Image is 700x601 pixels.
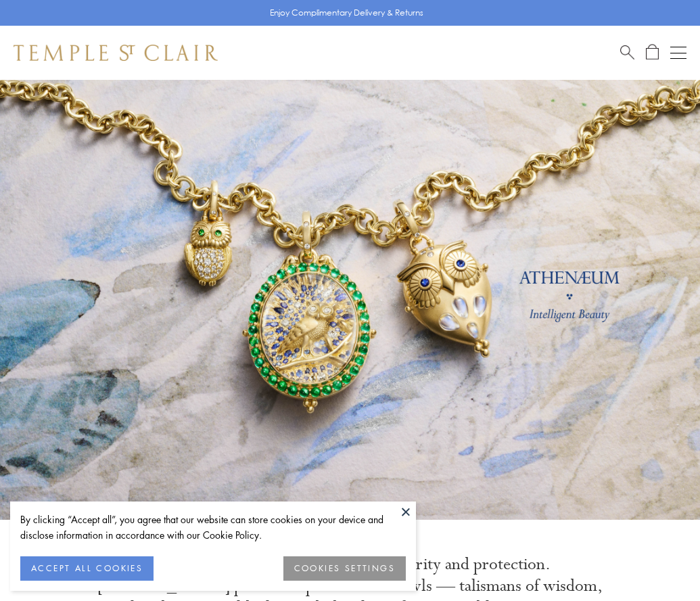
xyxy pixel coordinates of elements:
[646,44,659,61] a: Open Shopping Bag
[20,512,406,543] div: By clicking “Accept all”, you agree that our website can store cookies on your device and disclos...
[270,6,423,20] p: Enjoy Complimentary Delivery & Returns
[620,44,634,61] a: Search
[20,556,154,581] button: ACCEPT ALL COOKIES
[283,556,406,581] button: COOKIES SETTINGS
[670,45,686,61] button: Open navigation
[14,45,218,61] img: Temple St. Clair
